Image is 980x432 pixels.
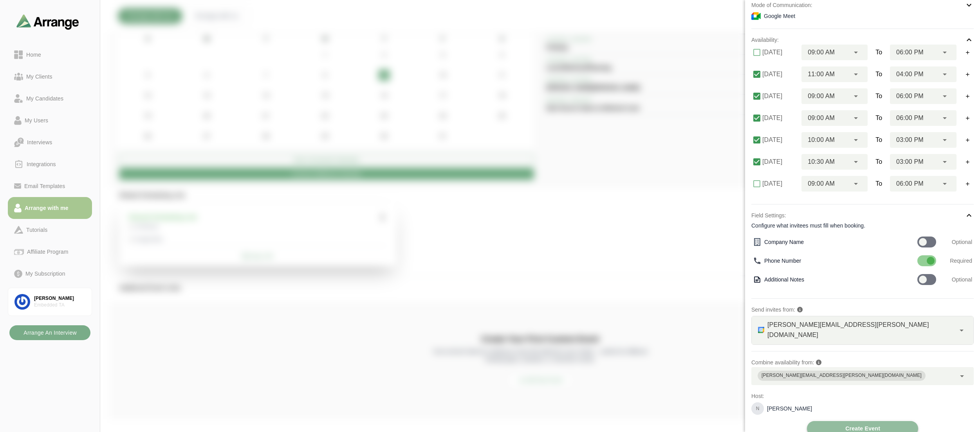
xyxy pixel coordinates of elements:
span: 09:00 AM [808,179,835,189]
a: Tutorials [8,219,92,241]
a: Arrange with me [8,197,92,219]
span: To [875,91,882,101]
span: 03:00 PM [896,135,924,145]
span: 10:00 AM [808,135,835,145]
div: Home [23,50,44,59]
span: To [875,70,882,79]
span: To [875,157,882,167]
a: Integrations [8,153,92,175]
div: Embedded TA [34,302,85,308]
a: Interviews [8,131,92,153]
img: Meeting Mode Icon [751,11,761,21]
div: Integrations [23,160,59,169]
p: Field Settings: [751,211,786,220]
span: 09:00 AM [808,91,835,101]
div: N [751,402,764,415]
div: Configure what invitees must fill when booking. [751,222,974,229]
div: Company Name [753,238,917,246]
div: Phone Number [753,257,917,265]
p: Mode of Communication: [751,0,812,10]
b: Arrange An Interview [23,325,77,340]
span: 06:00 PM [896,47,924,57]
span: Required [950,257,972,265]
a: Email Templates [8,175,92,197]
label: [DATE] [762,45,797,60]
span: To [875,135,882,145]
span: 09:00 AM [808,47,835,57]
span: To [875,113,882,123]
div: Tutorials [23,225,51,235]
a: [PERSON_NAME]Embedded TA [8,288,92,316]
a: My Users [8,109,92,131]
label: [DATE] [762,110,797,126]
p: Combine availability from: [751,358,974,367]
a: Affiliate Program [8,241,92,263]
div: Google Meet [751,11,974,21]
img: GOOGLE [758,327,764,333]
span: 06:00 PM [896,113,924,123]
span: To [875,48,882,57]
div: [PERSON_NAME] [34,295,85,302]
a: My Subscription [8,263,92,285]
span: 06:00 PM [896,91,924,101]
a: My Clients [8,66,92,88]
p: Host: [751,391,974,401]
span: 09:00 AM [808,113,835,123]
span: 11:00 AM [808,69,835,79]
p: Send invites from: [751,305,974,314]
label: [DATE] [762,88,797,104]
span: To [875,179,882,188]
span: Optional [952,238,972,246]
button: Arrange An Interview [9,325,90,340]
div: My Subscription [22,269,69,278]
p: [PERSON_NAME] [767,405,812,412]
label: [DATE] [762,66,797,82]
span: 06:00 PM [896,179,924,189]
div: Arrange with me [22,203,72,213]
a: My Candidates [8,88,92,109]
a: Home [8,44,92,66]
span: 04:00 PM [896,69,924,79]
img: arrangeai-name-small-logo.4d2b8aee.svg [16,14,79,29]
span: 03:00 PM [896,157,924,167]
div: Additional Notes [753,276,917,284]
span: 10:30 AM [808,157,835,167]
div: Affiliate Program [24,247,71,256]
p: Availability: [751,35,779,45]
div: My Candidates [23,94,67,103]
span: Optional [952,276,972,283]
label: [DATE] [762,154,797,170]
div: My Clients [23,72,56,81]
label: [DATE] [762,132,797,148]
span: [PERSON_NAME][EMAIL_ADDRESS][PERSON_NAME][DOMAIN_NAME] [767,320,948,340]
div: My Users [22,116,51,125]
div: Interviews [24,138,55,147]
div: [PERSON_NAME][EMAIL_ADDRESS][PERSON_NAME][DOMAIN_NAME] [762,372,922,380]
div: Email Templates [21,181,68,191]
label: [DATE] [762,176,797,192]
